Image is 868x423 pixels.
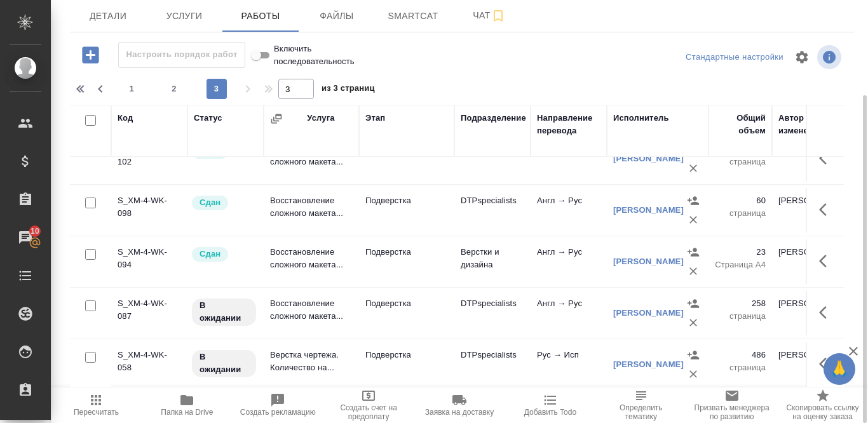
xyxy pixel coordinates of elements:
button: Здесь прячутся важные кнопки [811,297,842,328]
div: Менеджер проверил работу исполнителя, передает ее на следующий этап [191,246,257,263]
span: Настроить таблицу [787,42,817,72]
button: Здесь прячутся важные кнопки [811,143,842,173]
a: [PERSON_NAME] [613,205,684,215]
button: Призвать менеджера по развитию [686,387,777,423]
div: Общий объем [715,112,766,137]
div: Код [118,112,133,124]
td: [PERSON_NAME] [772,342,848,387]
button: 🙏 [824,353,855,385]
span: 1 [121,83,142,95]
p: Сдан [200,248,220,260]
td: [PERSON_NAME] [772,137,848,181]
div: Услуга [307,112,334,124]
span: Создать рекламацию [240,408,316,417]
button: Удалить [684,313,703,332]
span: Чат [459,8,520,23]
span: Пересчитать [74,408,119,417]
span: 10 [23,225,47,238]
span: Smartcat [383,8,444,24]
p: Страница А4 [715,258,766,271]
button: Здесь прячутся важные кнопки [811,194,842,225]
td: S_XM-4-WK-102 [111,137,187,181]
span: Определить тематику [603,403,679,421]
p: Подверстка [365,349,448,361]
button: Назначить [684,294,703,313]
p: страница [715,361,766,374]
button: Назначить [684,346,703,365]
div: Исполнитель назначен, приступать к работе пока рано [191,349,257,379]
button: Удалить [684,210,703,229]
button: Удалить [684,365,703,384]
p: страница [715,207,766,220]
button: 1 [121,79,142,99]
p: Сдан [200,196,220,209]
td: Восстановление сложного макета... [264,291,359,335]
button: Заявка на доставку [414,387,505,423]
span: Услуги [154,8,215,24]
button: Удалить [684,159,703,178]
span: Заявка на доставку [425,408,494,417]
p: страница [715,156,766,168]
div: Подразделение [461,112,526,124]
button: Добавить Todo [505,387,595,423]
td: Верстка чертежа. Количество на... [264,342,359,387]
div: Направление перевода [537,112,600,137]
td: S_XM-4-WK-087 [111,291,187,335]
span: Файлы [306,8,367,24]
td: S_XM-4-WK-098 [111,188,187,232]
td: Верстки и дизайна [454,239,531,284]
span: 🙏 [829,356,850,382]
p: Подверстка [365,297,448,310]
a: [PERSON_NAME] [613,308,684,318]
span: Включить последовательность [274,43,355,68]
button: Удалить [684,262,703,281]
button: Пересчитать [51,387,142,423]
button: 2 [164,79,184,99]
button: Создать счет на предоплату [323,387,414,423]
td: S_XM-4-WK-094 [111,239,187,284]
button: Здесь прячутся важные кнопки [811,246,842,276]
td: Рус → Исп [531,137,607,181]
p: В ожидании [200,351,248,376]
svg: Подписаться [491,8,506,23]
span: Создать счет на предоплату [331,403,407,421]
a: [PERSON_NAME] [613,257,684,266]
a: [PERSON_NAME] [613,359,684,369]
span: Призвать менеджера по развитию [694,403,770,421]
div: Этап [365,112,385,124]
span: Папка на Drive [161,408,213,417]
span: 2 [164,83,184,95]
button: Сгруппировать [270,112,283,125]
button: Папка на Drive [142,387,233,423]
button: Добавить работу [73,42,108,68]
a: [PERSON_NAME] [613,154,684,163]
td: DTPspecialists [454,291,531,335]
div: Исполнитель [613,112,669,124]
td: Восстановление сложного макета... [264,137,359,181]
span: Работы [230,8,291,24]
div: Менеджер проверил работу исполнителя, передает ее на следующий этап [191,194,257,211]
a: 10 [3,222,48,253]
p: В ожидании [200,299,248,325]
td: S_XM-4-WK-058 [111,342,187,387]
td: Рус → Исп [531,342,607,387]
td: [PERSON_NAME] [772,291,848,335]
button: Назначить [684,191,703,210]
td: DTPspecialists [454,188,531,232]
span: Детали [78,8,139,24]
button: Скопировать ссылку на оценку заказа [777,387,868,423]
span: Скопировать ссылку на оценку заказа [785,403,860,421]
p: 60 [715,194,766,207]
span: Посмотреть информацию [817,45,844,69]
p: 486 [715,349,766,361]
td: [PERSON_NAME] [772,188,848,232]
button: Создать рекламацию [233,387,323,423]
td: DTPspecialists [454,342,531,387]
p: страница [715,310,766,323]
div: Исполнитель назначен, приступать к работе пока рано [191,297,257,327]
td: DTPspecialists [454,137,531,181]
td: Англ → Рус [531,188,607,232]
button: Здесь прячутся важные кнопки [811,349,842,379]
td: Восстановление сложного макета... [264,188,359,232]
td: Восстановление сложного макета... [264,239,359,284]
